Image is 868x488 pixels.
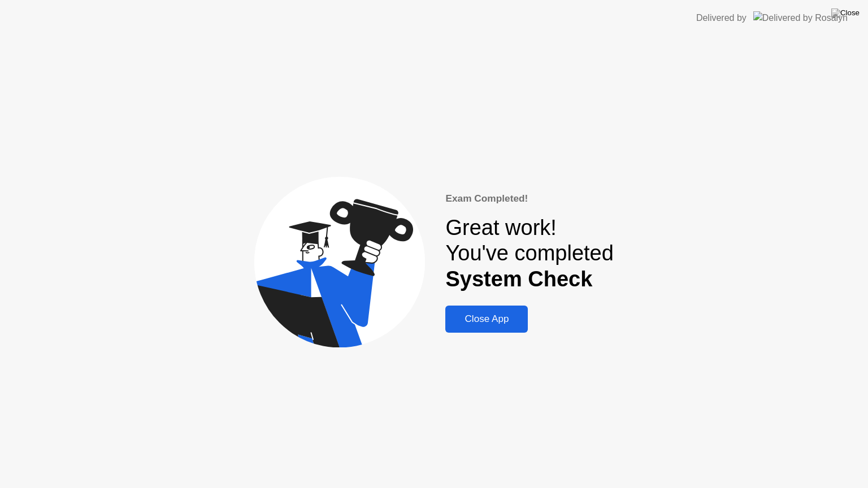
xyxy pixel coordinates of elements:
[445,267,592,291] b: System Check
[445,191,613,206] div: Exam Completed!
[445,306,528,333] button: Close App
[445,215,613,293] div: Great work! You've completed
[696,11,747,25] div: Delivered by
[831,8,860,18] img: Close
[449,313,524,325] div: Close App
[753,11,848,24] img: Delivered by Rosalyn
